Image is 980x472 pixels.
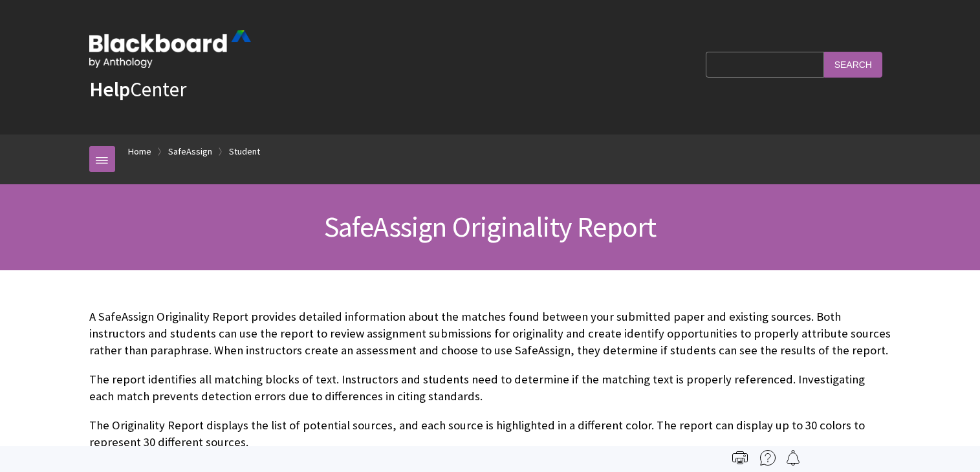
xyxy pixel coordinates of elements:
[732,450,748,466] img: Print
[89,76,186,102] a: HelpCenter
[89,30,251,68] img: Blackboard by Anthology
[89,417,891,451] p: The Originality Report displays the list of potential sources, and each source is highlighted in ...
[89,76,130,102] strong: Help
[128,144,151,160] a: Home
[824,52,882,77] input: Search
[229,144,260,160] a: Student
[760,450,776,466] img: More help
[89,308,891,359] p: A SafeAssign Originality Report provides detailed information about the matches found between you...
[89,371,891,405] p: The report identifies all matching blocks of text. Instructors and students need to determine if ...
[324,209,657,244] span: SafeAssign Originality Report
[168,144,212,160] a: SafeAssign
[785,450,801,466] img: Follow this page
